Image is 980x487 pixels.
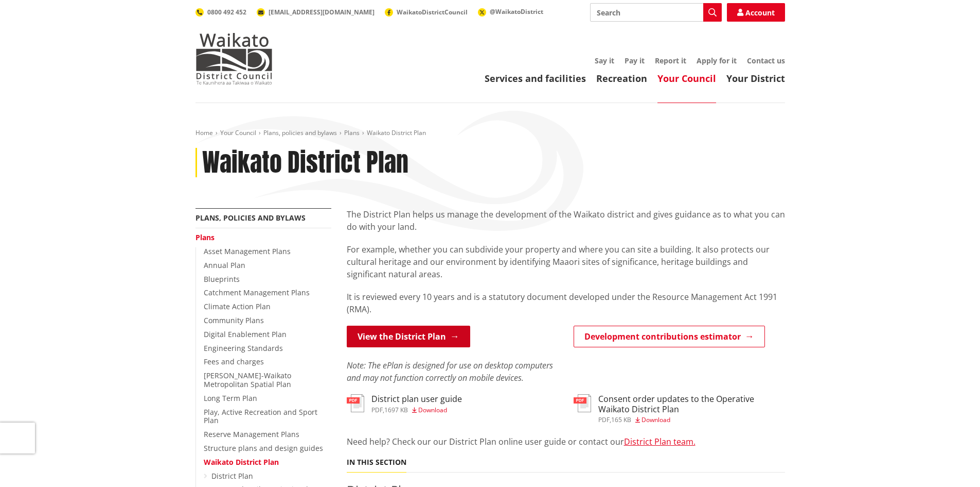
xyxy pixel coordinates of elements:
span: 165 KB [611,415,631,424]
a: Report it [655,56,686,65]
a: Your District [726,72,785,85]
div: , [371,407,462,413]
span: WaikatoDistrictCouncil [397,8,468,16]
a: Fees and charges [204,357,264,366]
input: Search input [590,3,722,22]
a: View the District Plan [347,326,470,347]
a: Recreation [596,72,647,85]
a: [PERSON_NAME]-Waikato Metropolitan Spatial Plan [204,371,291,389]
span: Download [418,406,447,414]
iframe: Messenger Launcher [933,444,970,481]
a: Account [727,3,785,22]
span: [EMAIL_ADDRESS][DOMAIN_NAME] [269,8,375,16]
p: The District Plan helps us manage the development of the Waikato district and gives guidance as t... [347,208,785,233]
span: pdf [371,406,383,414]
a: District Plan [211,471,253,481]
img: document-pdf.svg [347,394,364,412]
span: Waikato District Plan [367,128,426,137]
a: Blueprints [204,274,240,284]
a: Plans [344,128,360,137]
a: Structure plans and design guides [204,443,323,453]
a: Plans, policies and bylaws [195,213,306,223]
span: 1697 KB [384,406,408,414]
a: Community Plans [204,315,264,325]
a: Reserve Management Plans [204,429,299,439]
p: For example, whether you can subdivide your property and where you can site a building. It also p... [347,243,785,280]
a: Plans, policies and bylaws [263,128,337,137]
a: [EMAIL_ADDRESS][DOMAIN_NAME] [257,8,375,16]
p: Need help? Check our our District Plan online user guide or contact our [347,435,785,448]
a: Services and facilities [485,72,586,85]
h5: In this section [347,458,406,467]
a: Your Council [657,72,716,85]
a: District Plan team. [624,436,696,447]
a: Apply for it [697,56,737,65]
a: Waikato District Plan [204,457,279,467]
a: Say it [595,56,614,65]
p: It is reviewed every 10 years and is a statutory document developed under the Resource Management... [347,291,785,315]
a: WaikatoDistrictCouncil [385,8,468,16]
span: 0800 492 452 [207,8,246,16]
span: @WaikatoDistrict [490,7,543,16]
img: document-pdf.svg [574,394,591,412]
div: , [598,417,785,423]
a: Engineering Standards [204,343,283,353]
a: Catchment Management Plans [204,288,310,297]
nav: breadcrumb [195,129,785,138]
a: Pay it [625,56,645,65]
a: Play, Active Recreation and Sport Plan [204,407,317,426]
h1: Waikato District Plan [202,148,408,178]
a: @WaikatoDistrict [478,7,543,16]
span: Download [642,415,670,424]
a: Climate Action Plan [204,301,271,311]
a: Asset Management Plans [204,246,291,256]
a: Long Term Plan [204,393,257,403]
a: Digital Enablement Plan [204,329,287,339]
a: Annual Plan [204,260,245,270]
a: 0800 492 452 [195,8,246,16]
h3: Consent order updates to the Operative Waikato District Plan [598,394,785,414]
a: Your Council [220,128,256,137]
img: Waikato District Council - Te Kaunihera aa Takiwaa o Waikato [195,33,273,85]
a: Development contributions estimator [574,326,765,347]
em: Note: The ePlan is designed for use on desktop computers and may not function correctly on mobile... [347,360,553,383]
a: Contact us [747,56,785,65]
a: District plan user guide pdf,1697 KB Download [347,394,462,413]
h3: District plan user guide [371,394,462,404]
a: Consent order updates to the Operative Waikato District Plan pdf,165 KB Download [574,394,785,423]
a: Home [195,128,213,137]
span: pdf [598,415,610,424]
a: Plans [195,232,215,242]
